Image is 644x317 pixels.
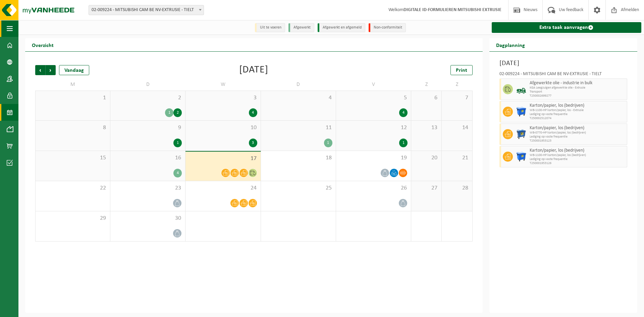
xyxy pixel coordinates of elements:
[165,108,173,117] div: 1
[530,86,625,90] span: KGA Leegzuigen afgewerkte olie - Extrusie
[249,139,257,147] div: 3
[530,116,625,120] span: T250002512074
[173,169,182,177] div: 4
[530,139,625,143] span: T250001953123
[530,125,625,131] span: Karton/papier, los (bedrijven)
[59,65,89,75] div: Vandaag
[530,161,625,165] span: T250001953126
[530,131,625,135] span: WB-0770-HP karton/papier, los (bedrijven)
[324,139,332,147] div: 1
[189,155,257,162] span: 17
[39,94,107,102] span: 1
[39,154,107,162] span: 15
[318,23,365,32] li: Afgewerkt en afgemeld
[239,65,268,75] div: [DATE]
[189,184,257,192] span: 24
[516,107,526,117] img: WB-1100-HPE-BE-01
[445,154,469,162] span: 21
[530,135,625,139] span: Lediging op vaste frequentie
[89,5,204,15] span: 02-009224 - MITSUBISHI CAM BE NV-EXTRUSIE - TIELT
[173,108,182,117] div: 2
[530,157,625,161] span: Lediging op vaste frequentie
[110,78,185,91] td: D
[114,154,182,162] span: 16
[399,108,408,117] div: 4
[415,94,438,102] span: 6
[264,94,332,102] span: 4
[339,94,408,102] span: 5
[35,78,110,91] td: M
[114,215,182,222] span: 30
[339,184,408,192] span: 26
[336,78,411,91] td: V
[255,23,285,32] li: Uit te voeren
[89,5,204,15] span: 02-009224 - MITSUBISHI CAM BE NV-EXTRUSIE - TIELT
[249,108,257,117] div: 4
[530,94,625,98] span: T250002699277
[25,38,60,51] h2: Overzicht
[264,184,332,192] span: 25
[339,124,408,131] span: 12
[114,94,182,102] span: 2
[46,65,56,75] span: Volgende
[489,38,532,51] h2: Dagplanning
[39,124,107,131] span: 8
[530,112,625,116] span: Lediging op vaste frequentie
[173,139,182,147] div: 1
[530,108,625,112] span: WB-1100-HP karton/papier, los - Extrusie
[499,58,627,68] h3: [DATE]
[445,94,469,102] span: 7
[530,81,625,86] span: Afgewerkte olie - industrie in bulk
[264,124,332,131] span: 11
[185,78,261,91] td: W
[456,68,467,73] span: Print
[189,124,257,131] span: 10
[492,22,641,33] a: Extra taak aanvragen
[530,90,625,94] span: Transport
[445,124,469,131] span: 14
[516,84,526,94] img: BL-LQ-LV
[411,78,442,91] td: Z
[530,103,625,108] span: Karton/papier, los (bedrijven)
[369,23,406,32] li: Non-conformiteit
[450,65,473,75] a: Print
[516,152,526,162] img: WB-1100-HPE-BE-01
[288,23,314,32] li: Afgewerkt
[442,78,472,91] td: Z
[415,124,438,131] span: 13
[264,154,332,162] span: 18
[445,184,469,192] span: 28
[114,184,182,192] span: 23
[189,94,257,102] span: 3
[530,148,625,153] span: Karton/papier, los (bedrijven)
[415,154,438,162] span: 20
[339,154,408,162] span: 19
[415,184,438,192] span: 27
[114,124,182,131] span: 9
[399,139,408,147] div: 1
[530,153,625,157] span: WB-1100-HP karton/papier, los (bedrijven)
[35,65,45,75] span: Vorige
[39,184,107,192] span: 22
[261,78,336,91] td: D
[39,215,107,222] span: 29
[404,7,501,12] strong: DIGITALE ID-FORMULIEREN MITSUBISHI EXTRUSIE
[516,129,526,139] img: WB-0770-HPE-BE-01
[499,72,627,78] div: 02-009224 - MITSUBISHI CAM BE NV-EXTRUSIE - TIELT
